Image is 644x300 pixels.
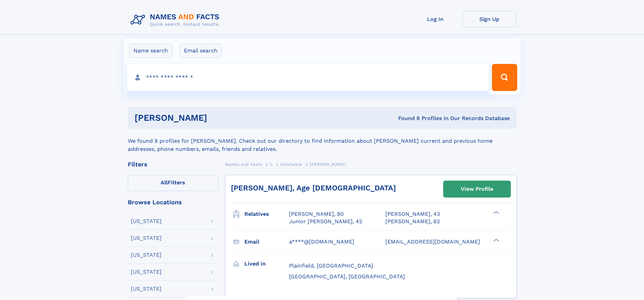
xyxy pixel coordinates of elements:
[128,11,225,29] img: Logo Names and Facts
[270,160,273,168] a: C
[131,252,162,258] div: [US_STATE]
[492,210,500,215] div: ❯
[385,238,480,245] span: [EMAIL_ADDRESS][DOMAIN_NAME]
[492,238,500,242] div: ❯
[128,175,218,191] label: Filters
[180,44,222,58] label: Email search
[289,273,405,280] span: [GEOGRAPHIC_DATA], [GEOGRAPHIC_DATA]
[244,258,289,270] h3: Lived in
[131,286,162,292] div: [US_STATE]
[225,160,262,168] a: Names and Facts
[303,115,510,122] div: Found 8 Profiles In Our Records Database
[385,218,440,225] a: [PERSON_NAME], 62
[128,199,218,205] div: Browse Locations
[244,208,289,220] h3: Relatives
[161,179,168,186] span: All
[270,162,273,167] span: C
[127,64,489,91] input: search input
[131,218,162,224] div: [US_STATE]
[444,181,510,197] a: View Profile
[289,262,373,269] span: Plainfield, [GEOGRAPHIC_DATA]
[280,160,302,168] a: Constable
[461,181,493,197] div: View Profile
[289,218,362,225] a: Junior [PERSON_NAME], 42
[289,210,344,218] a: [PERSON_NAME], 80
[280,162,302,167] span: Constable
[128,161,218,167] div: Filters
[231,184,396,192] a: [PERSON_NAME], Age [DEMOGRAPHIC_DATA]
[131,269,162,275] div: [US_STATE]
[135,114,303,122] h1: [PERSON_NAME]
[385,210,440,218] a: [PERSON_NAME], 43
[492,64,517,91] button: Search Button
[462,11,517,27] a: Sign Up
[310,162,346,167] span: [PERSON_NAME]
[244,236,289,248] h3: Email
[129,44,172,58] label: Name search
[408,11,462,27] a: Log In
[128,129,517,153] div: We found 8 profiles for [PERSON_NAME]. Check out our directory to find information about [PERSON_...
[131,235,162,241] div: [US_STATE]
